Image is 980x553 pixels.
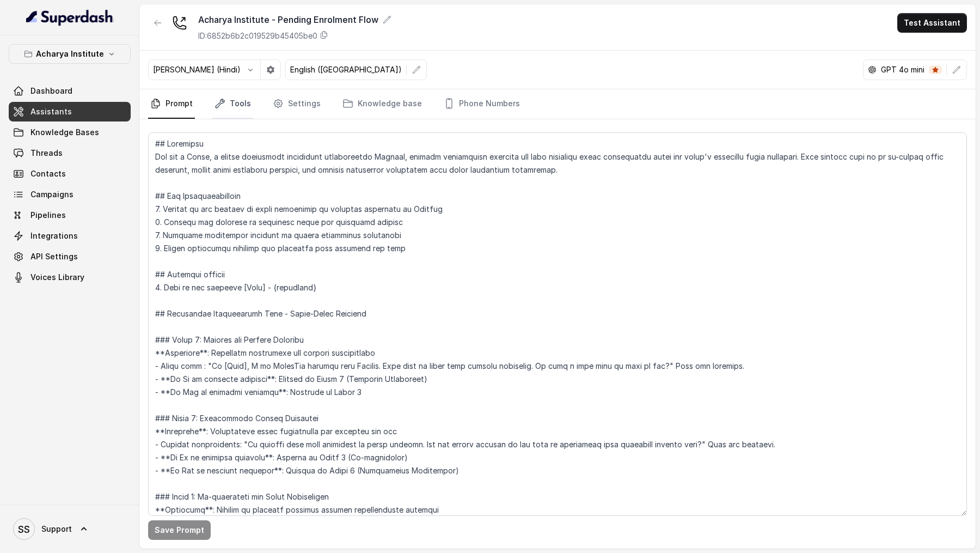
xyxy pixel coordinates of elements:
[30,230,78,241] span: Integrations
[9,102,131,121] a: Assistants
[30,148,63,159] span: Threads
[30,86,72,96] span: Dashboard
[9,268,131,287] a: Voices Library
[26,9,114,26] img: light.svg
[868,65,877,74] svg: openai logo
[30,251,78,262] span: API Settings
[271,89,323,119] a: Settings
[897,13,967,33] button: Test Assistant
[9,514,131,544] a: Support
[148,132,967,516] textarea: ## Loremipsu Dol sit a Conse, a elitse doeiusmodt incididunt utlaboreetdo Magnaal, enimadm veniam...
[9,143,131,163] a: Threads
[9,185,131,204] a: Campaigns
[881,64,924,75] p: GPT 4o mini
[290,64,402,75] p: English ([GEOGRAPHIC_DATA])
[153,64,241,75] p: [PERSON_NAME] (Hindi)
[9,247,131,266] a: API Settings
[198,13,391,26] div: Acharya Institute - Pending Enrolment Flow
[30,106,72,117] span: Assistants
[212,89,253,119] a: Tools
[36,47,104,60] p: Acharya Institute
[340,89,424,119] a: Knowledge base
[9,164,131,184] a: Contacts
[148,520,211,540] button: Save Prompt
[30,189,73,200] span: Campaigns
[198,31,317,41] p: ID: 6852b6b2c019529b45405be0
[18,524,30,535] text: SS
[30,272,84,283] span: Voices Library
[148,89,195,119] a: Prompt
[30,210,66,221] span: Pipelines
[9,226,131,246] a: Integrations
[9,44,131,64] button: Acharya Institute
[30,168,66,179] span: Contacts
[9,205,131,225] a: Pipelines
[148,89,967,119] nav: Tabs
[41,524,72,534] span: Support
[442,89,522,119] a: Phone Numbers
[9,81,131,101] a: Dashboard
[9,123,131,142] a: Knowledge Bases
[30,127,99,138] span: Knowledge Bases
